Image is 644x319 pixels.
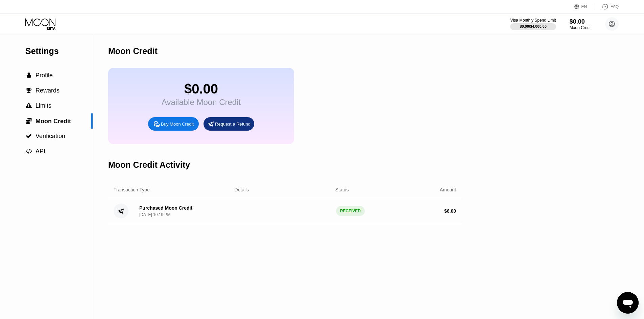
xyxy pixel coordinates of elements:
[570,18,592,30] div: $0.00Moon Credit
[611,4,619,9] div: FAQ
[35,148,45,155] span: API
[570,18,592,25] div: $0.00
[35,102,51,109] span: Limits
[25,148,32,154] div: 
[114,187,150,192] div: Transaction Type
[510,18,556,30] div: Visa Monthly Spend Limit$0.00/$4,000.00
[444,208,456,214] div: $ 6.00
[161,121,194,127] div: Buy Moon Credit
[26,103,32,109] span: 
[25,103,32,109] div: 
[25,46,93,56] div: Settings
[139,205,192,211] div: Purchased Moon Credit
[27,72,31,78] span: 
[26,117,32,124] span: 
[570,25,592,30] div: Moon Credit
[26,133,32,139] span: 
[581,4,587,9] div: EN
[215,121,251,127] div: Request a Refund
[235,187,249,192] div: Details
[574,3,595,10] div: EN
[520,24,547,28] div: $0.00 / $4,000.00
[35,72,53,79] span: Profile
[204,117,254,131] div: Request a Refund
[108,46,158,56] div: Moon Credit
[26,148,32,154] span: 
[35,133,65,139] span: Verification
[35,118,71,125] span: Moon Credit
[35,87,59,94] span: Rewards
[26,87,32,94] span: 
[139,212,170,217] div: [DATE] 10:19 PM
[335,187,349,192] div: Status
[25,117,32,124] div: 
[25,72,32,78] div: 
[595,3,619,10] div: FAQ
[510,18,556,23] div: Visa Monthly Spend Limit
[336,206,365,216] div: RECEIVED
[25,133,32,139] div: 
[25,87,32,94] div: 
[162,81,241,97] div: $0.00
[162,98,241,107] div: Available Moon Credit
[617,292,639,314] iframe: Кнопка запуска окна обмена сообщениями
[440,187,456,192] div: Amount
[108,160,190,170] div: Moon Credit Activity
[148,117,199,131] div: Buy Moon Credit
